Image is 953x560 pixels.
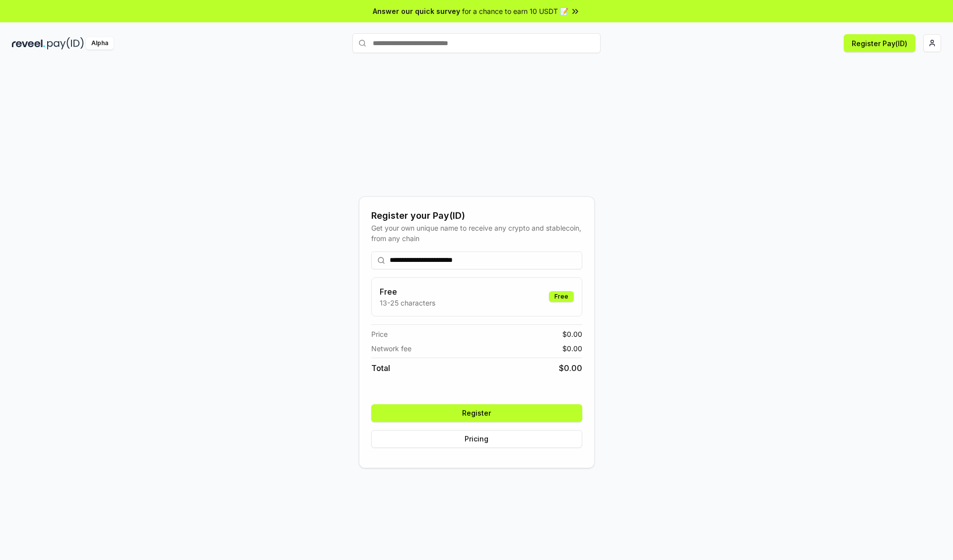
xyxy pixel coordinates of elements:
[371,343,411,354] span: Network fee
[371,362,390,374] span: Total
[462,6,568,16] span: for a chance to earn 10 USDT 📝
[12,37,45,50] img: reveel_dark
[47,37,84,50] img: pay_id
[373,6,460,16] span: Answer our quick survey
[562,329,582,339] span: $ 0.00
[562,343,582,354] span: $ 0.00
[371,209,582,223] div: Register your Pay(ID)
[86,37,114,50] div: Alpha
[559,362,582,374] span: $ 0.00
[371,430,582,448] button: Pricing
[380,286,435,298] h3: Free
[380,298,435,308] p: 13-25 characters
[371,329,388,339] span: Price
[549,291,574,302] div: Free
[844,34,915,52] button: Register Pay(ID)
[371,223,582,244] div: Get your own unique name to receive any crypto and stablecoin, from any chain
[371,404,582,422] button: Register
